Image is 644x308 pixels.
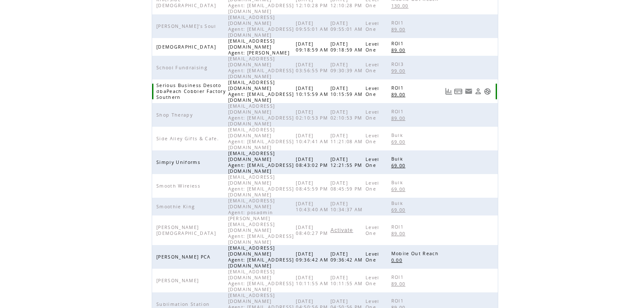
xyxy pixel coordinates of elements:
span: Level One [366,133,379,144]
span: [DATE] 09:18:59 AM [330,41,365,53]
span: 130.00 [391,3,411,9]
a: 89.00 [391,46,410,54]
span: Level One [366,62,379,74]
span: [PERSON_NAME][DEMOGRAPHIC_DATA] [156,224,218,236]
span: Mobile Out Reach [391,251,441,256]
span: ROI1 [391,109,406,114]
span: Level One [366,85,379,97]
span: 89.00 [391,115,408,121]
a: 99.00 [391,67,410,74]
a: 69.00 [391,138,410,145]
span: 89.00 [391,92,408,98]
span: [DATE] 09:36:42 AM [330,251,365,263]
span: [DATE] 03:56:55 PM [296,62,330,74]
a: Support [484,88,491,95]
span: ROI1 [391,41,406,46]
span: 69.00 [391,163,408,169]
span: ROI1 [391,298,406,304]
a: 69.00 [391,206,410,213]
span: Simply Uniforms [156,159,202,165]
span: [DATE] 08:45:59 PM [296,180,330,192]
a: 89.00 [391,91,410,98]
span: ROI1 [391,274,406,280]
span: Level One [366,224,379,236]
span: [DATE] 08:45:59 PM [330,180,365,192]
span: Level One [366,156,379,168]
span: 69.00 [391,207,408,213]
span: 89.00 [391,47,408,53]
span: [DATE] 12:21:55 PM [330,156,365,168]
span: [EMAIL_ADDRESS][DOMAIN_NAME] Agent: [EMAIL_ADDRESS][DOMAIN_NAME] [228,174,294,198]
span: Level One [366,251,379,263]
span: Bulk [391,132,405,138]
span: [EMAIL_ADDRESS][DOMAIN_NAME] Agent: [EMAIL_ADDRESS][DOMAIN_NAME] [228,150,294,174]
a: 69.00 [391,185,410,193]
span: [DATE] 02:10:53 PM [296,109,330,121]
span: [DATE] 10:11:55 AM [330,275,365,286]
a: Activate [330,228,353,233]
span: [PERSON_NAME] [156,278,201,283]
a: View Usage [445,88,452,95]
span: 99.00 [391,68,408,74]
span: [DATE] 09:36:42 AM [296,251,330,263]
span: [PERSON_NAME]'s Soul [156,23,218,29]
span: [DEMOGRAPHIC_DATA] [156,44,218,50]
span: [EMAIL_ADDRESS][DOMAIN_NAME] Agent: [EMAIL_ADDRESS][DOMAIN_NAME] [228,14,294,38]
span: 89.00 [391,281,408,287]
span: [EMAIL_ADDRESS][DOMAIN_NAME] Agent: [EMAIL_ADDRESS][DOMAIN_NAME] [228,103,294,127]
span: [EMAIL_ADDRESS][DOMAIN_NAME] Agent: posadmin [228,198,276,215]
a: View Bills [454,88,463,95]
span: [DATE] 09:55:01 AM [330,20,365,32]
a: 89.00 [391,280,410,287]
span: [EMAIL_ADDRESS][DOMAIN_NAME] Agent: [EMAIL_ADDRESS][DOMAIN_NAME] [228,269,294,292]
span: Sublimation Station [156,301,212,307]
span: Activate [330,227,353,233]
span: [EMAIL_ADDRESS][DOMAIN_NAME] Agent: [EMAIL_ADDRESS][DOMAIN_NAME] [228,245,294,269]
span: Side Alley Gifts & Cafe. [156,136,221,142]
a: Resend welcome email to this user [465,87,472,95]
span: Bulk [391,180,405,185]
span: [DATE] 10:47:41 AM [296,133,330,144]
span: Shop Therapy [156,112,195,118]
a: 130.00 [391,2,413,9]
span: Level One [366,109,379,121]
a: 0.00 [391,256,407,264]
span: [DATE] 09:18:59 AM [296,41,330,53]
span: ROI1 [391,85,406,91]
a: 89.00 [391,230,410,237]
span: Level One [366,275,379,286]
span: [DATE] 08:43:02 PM [296,156,330,168]
a: View Profile [475,88,482,95]
span: Bulk [391,200,405,206]
span: [DATE] 08:40:27 PM [296,224,330,236]
span: [DATE] 11:21:08 AM [330,133,365,144]
span: Smooth Wireless [156,183,202,189]
span: Level One [366,20,379,32]
a: 89.00 [391,26,410,33]
span: ROI1 [391,20,406,26]
span: 89.00 [391,27,408,33]
span: Level One [366,180,379,192]
span: Smoothie King [156,204,197,210]
span: 89.00 [391,231,408,237]
span: Bulk [391,156,405,162]
span: [DATE] 02:10:53 PM [330,109,365,121]
span: [DATE] 09:55:01 AM [296,20,330,32]
span: ROI3 [391,61,406,67]
span: [DATE] 10:43:40 AM [296,201,330,213]
span: 69.00 [391,139,408,145]
span: [DATE] 10:15:59 AM [330,85,365,97]
a: 89.00 [391,114,410,122]
span: Level One [366,41,379,53]
span: [PERSON_NAME] PCA [156,254,213,260]
span: [DATE] 10:11:55 AM [296,275,330,286]
a: 69.00 [391,162,410,169]
span: [EMAIL_ADDRESS][DOMAIN_NAME] Agent: [PERSON_NAME] [228,38,292,56]
span: [EMAIL_ADDRESS][DOMAIN_NAME] Agent: [EMAIL_ADDRESS][DOMAIN_NAME] [228,79,294,103]
span: [DATE] 10:15:59 AM [296,85,330,97]
span: 69.00 [391,186,408,192]
span: ROI1 [391,224,406,230]
span: Serious Business Desoto dbaPeach Cobbler Factory Southern [156,82,226,100]
span: [DATE] 09:30:39 AM [330,62,365,74]
span: [EMAIL_ADDRESS][DOMAIN_NAME] Agent: [EMAIL_ADDRESS][DOMAIN_NAME] [228,127,294,150]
